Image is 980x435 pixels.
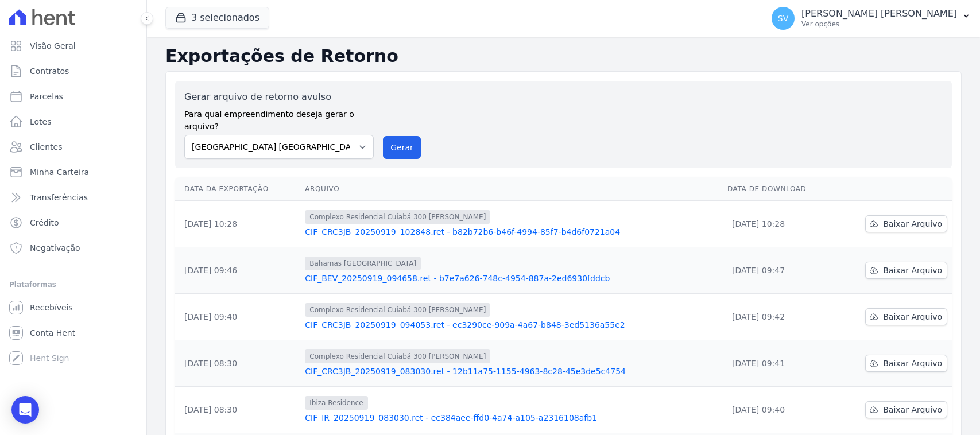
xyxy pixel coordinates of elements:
p: Ver opções [801,20,957,29]
span: Lotes [30,116,52,127]
td: [DATE] 08:30 [175,387,300,433]
td: [DATE] 10:28 [175,201,300,247]
a: Baixar Arquivo [865,401,947,418]
a: Baixar Arquivo [865,262,947,279]
p: [PERSON_NAME] [PERSON_NAME] [801,8,957,20]
a: CIF_CRC3JB_20250919_102848.ret - b82b72b6-b46f-4994-85f7-b4d6f0721a04 [305,226,718,238]
a: Contratos [5,60,142,83]
a: Recebíveis [5,296,142,319]
span: SV [778,14,788,22]
a: Parcelas [5,85,142,108]
span: Transferências [30,192,88,203]
a: Baixar Arquivo [865,215,947,232]
a: Conta Hent [5,321,142,344]
span: Negativação [30,242,80,254]
span: Complexo Residencial Cuiabá 300 [PERSON_NAME] [305,303,490,317]
a: Lotes [5,110,142,133]
span: Baixar Arquivo [883,265,942,276]
a: Negativação [5,236,142,259]
button: Gerar [383,136,421,159]
span: Bahamas [GEOGRAPHIC_DATA] [305,257,421,270]
a: Crédito [5,211,142,234]
th: Arquivo [300,177,723,201]
span: Conta Hent [30,327,75,339]
td: [DATE] 09:41 [723,340,835,387]
a: CIF_IR_20250919_083030.ret - ec384aee-ffd0-4a74-a105-a2316108afb1 [305,412,718,424]
th: Data de Download [723,177,835,201]
td: [DATE] 09:40 [175,294,300,340]
button: SV [PERSON_NAME] [PERSON_NAME] Ver opções [762,2,980,34]
td: [DATE] 09:47 [723,247,835,294]
span: Crédito [30,217,59,228]
span: Clientes [30,141,62,153]
a: CIF_CRC3JB_20250919_083030.ret - 12b11a75-1155-4963-8c28-45e3de5c4754 [305,366,718,377]
td: [DATE] 09:46 [175,247,300,294]
span: Baixar Arquivo [883,311,942,323]
span: Parcelas [30,91,63,102]
div: Plataformas [9,278,137,292]
th: Data da Exportação [175,177,300,201]
button: 3 selecionados [165,7,269,29]
span: Minha Carteira [30,166,89,178]
span: Baixar Arquivo [883,404,942,415]
a: Visão Geral [5,34,142,57]
a: Baixar Arquivo [865,308,947,325]
span: Contratos [30,65,69,77]
span: Visão Geral [30,40,76,52]
td: [DATE] 09:40 [723,387,835,433]
span: Baixar Arquivo [883,218,942,230]
span: Recebíveis [30,302,73,313]
span: Baixar Arquivo [883,358,942,369]
a: Clientes [5,135,142,158]
span: Complexo Residencial Cuiabá 300 [PERSON_NAME] [305,349,490,363]
td: [DATE] 09:42 [723,294,835,340]
span: Complexo Residencial Cuiabá 300 [PERSON_NAME] [305,210,490,224]
label: Para qual empreendimento deseja gerar o arquivo? [184,104,374,133]
span: Ibiza Residence [305,396,367,410]
td: [DATE] 10:28 [723,201,835,247]
h2: Exportações de Retorno [165,46,962,67]
td: [DATE] 08:30 [175,340,300,387]
div: Open Intercom Messenger [11,396,39,424]
label: Gerar arquivo de retorno avulso [184,90,374,104]
a: CIF_BEV_20250919_094658.ret - b7e7a626-748c-4954-887a-2ed6930fddcb [305,273,718,284]
a: Baixar Arquivo [865,355,947,372]
a: CIF_CRC3JB_20250919_094053.ret - ec3290ce-909a-4a67-b848-3ed5136a55e2 [305,319,718,331]
a: Transferências [5,186,142,209]
a: Minha Carteira [5,161,142,184]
